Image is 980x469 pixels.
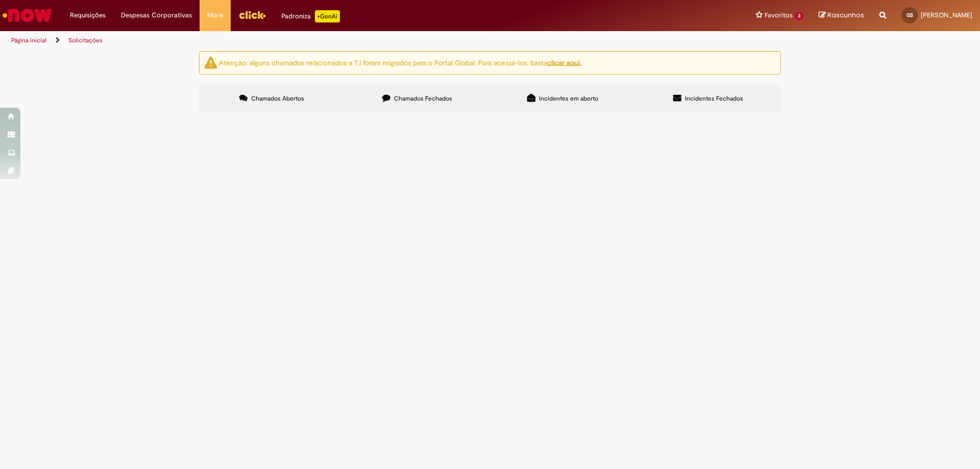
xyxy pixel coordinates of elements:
a: clicar aqui. [547,58,581,67]
span: GS [906,12,913,18]
span: Despesas Corporativas [121,10,192,20]
a: Página inicial [11,36,46,44]
ul: Trilhas de página [8,31,646,50]
span: [PERSON_NAME] [921,11,972,19]
span: Incidentes Fechados [685,94,743,103]
span: Incidentes em aberto [539,94,598,103]
a: Solicitações [68,36,103,44]
a: Rascunhos [819,11,864,20]
img: click_logo_yellow_360x200.png [238,7,266,22]
span: 3 [795,12,803,20]
ng-bind-html: Atenção: alguns chamados relacionados a T.I foram migrados para o Portal Global. Para acessá-los,... [219,58,581,67]
span: Chamados Abertos [251,94,304,103]
span: Requisições [70,10,106,20]
span: Rascunhos [827,10,864,20]
span: More [207,10,223,20]
span: Chamados Fechados [394,94,452,103]
p: +GenAi [315,10,340,22]
span: Favoritos [765,10,793,20]
img: ServiceNow [1,5,54,26]
div: Padroniza [281,10,340,22]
